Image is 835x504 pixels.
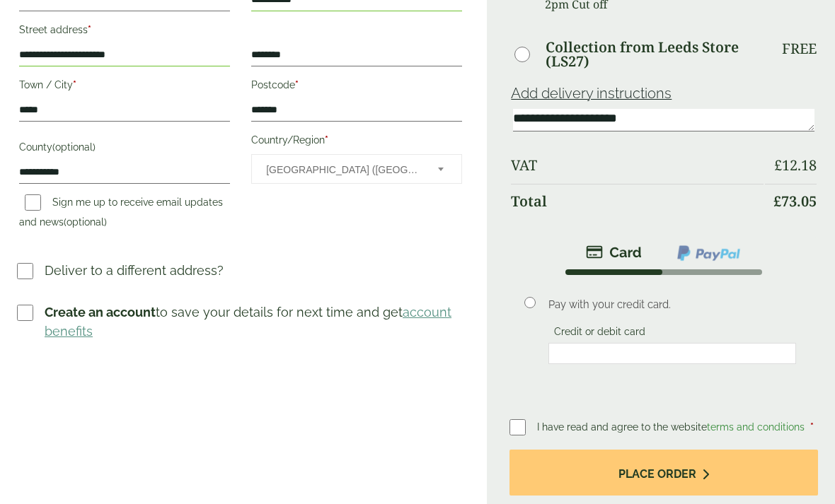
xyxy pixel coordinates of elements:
[295,80,299,91] abbr: required
[511,86,672,102] a: Add delivery instructions
[773,192,817,211] bdi: 73.05
[73,80,76,91] abbr: required
[586,245,642,262] img: stripe.png
[548,298,796,313] p: Pay with your credit card.
[537,422,807,433] span: I have read and agree to the website
[707,422,805,433] a: terms and conditions
[553,348,792,361] iframe: Secure card payment input frame
[266,156,419,185] span: United Kingdom (UK)
[19,138,230,162] label: County
[25,195,41,211] input: Sign me up to receive email updates and news(optional)
[88,25,91,36] abbr: required
[52,142,96,153] span: (optional)
[509,450,818,496] button: Place order
[19,20,230,45] label: Street address
[19,76,230,100] label: Town / City
[251,131,462,155] label: Country/Region
[548,327,651,342] label: Credit or debit card
[511,149,764,183] th: VAT
[774,156,817,175] bdi: 12.18
[19,197,223,233] label: Sign me up to receive email updates and news
[773,192,781,211] span: £
[546,41,764,69] label: Collection from Leeds Store (LS27)
[64,217,107,228] span: (optional)
[45,303,464,341] p: to save your details for next time and get
[676,245,742,263] img: ppcp-gateway.png
[45,262,224,281] p: Deliver to a different address?
[251,155,462,184] span: Country/Region
[325,135,328,146] abbr: required
[251,76,462,100] label: Postcode
[810,422,814,433] abbr: required
[511,184,764,219] th: Total
[45,305,156,320] strong: Create an account
[782,41,817,58] p: Free
[774,156,782,175] span: £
